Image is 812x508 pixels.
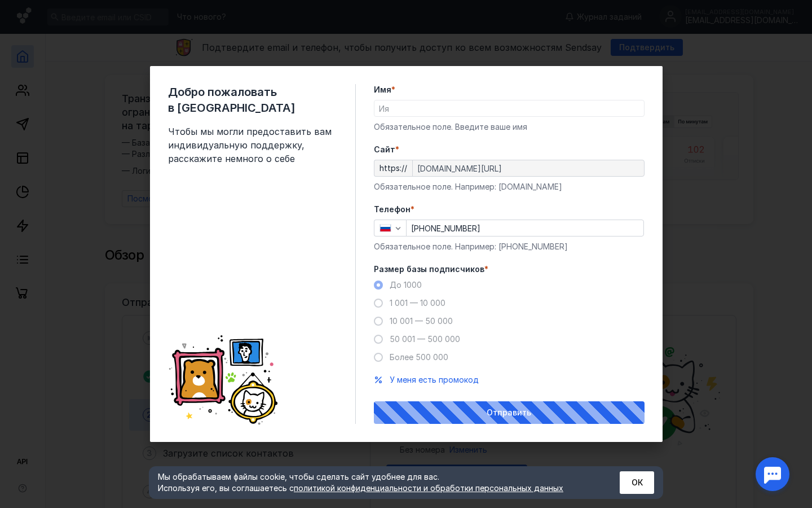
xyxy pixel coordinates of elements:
[374,264,484,275] span: Размер базы подписчиков
[374,121,645,133] div: Обязательное поле. Введите ваше имя
[374,84,391,95] span: Имя
[390,375,479,384] span: У меня есть промокод
[620,471,654,494] button: ОК
[168,84,337,116] span: Добро пожаловать в [GEOGRAPHIC_DATA]
[294,483,563,493] a: политикой конфиденциальности и обработки персональных данных
[390,374,479,386] button: У меня есть промокод
[374,204,411,215] span: Телефон
[374,181,645,192] div: Обязательное поле. Например: [DOMAIN_NAME]
[374,241,645,252] div: Обязательное поле. Например: [PHONE_NUMBER]
[158,471,592,494] div: Мы обрабатываем файлы cookie, чтобы сделать сайт удобнее для вас. Используя его, вы соглашаетесь c
[168,125,337,165] span: Чтобы мы могли предоставить вам индивидуальную поддержку, расскажите немного о себе
[374,144,395,155] span: Cайт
